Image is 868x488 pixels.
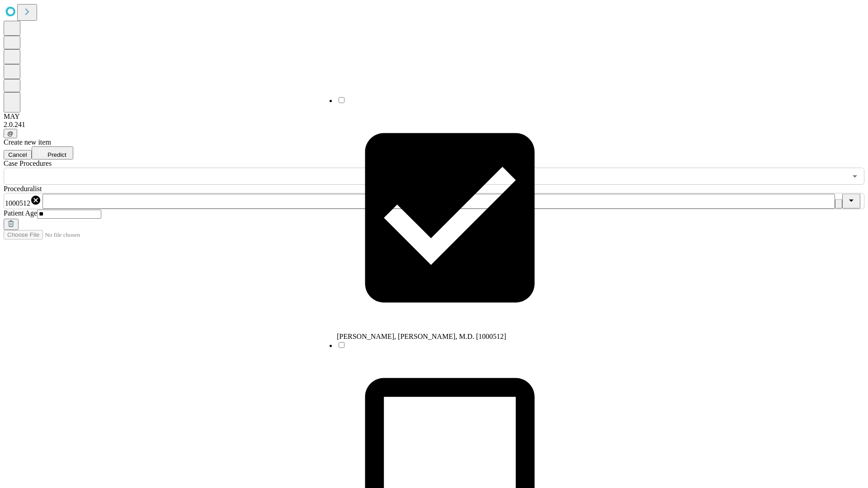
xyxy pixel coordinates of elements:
[835,199,842,209] button: Clear
[849,170,861,183] button: Open
[4,121,864,129] div: 2.0.241
[4,129,17,138] button: @
[7,130,14,137] span: @
[4,150,32,160] button: Cancel
[337,333,506,340] span: [PERSON_NAME], [PERSON_NAME], M.D. [1000512]
[4,209,37,217] span: Patient Age
[5,199,30,207] span: 1000512
[8,151,27,158] span: Cancel
[4,113,864,121] div: MAY
[47,151,66,158] span: Predict
[4,185,42,192] span: Proceduralist
[842,194,860,209] button: Close
[4,160,52,167] span: Scheduled Procedure
[4,138,51,146] span: Create new item
[32,146,73,160] button: Predict
[5,195,41,207] div: 1000512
